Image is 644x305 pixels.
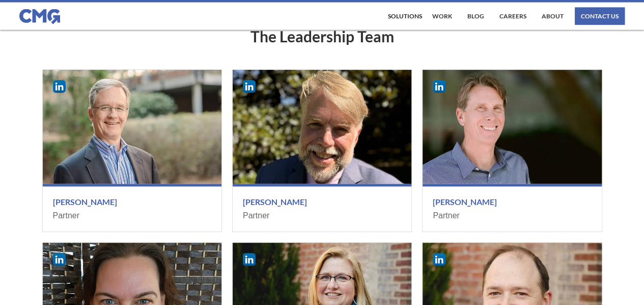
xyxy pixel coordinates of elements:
[430,8,455,25] a: work
[53,197,211,207] h3: [PERSON_NAME]
[250,18,394,44] h2: The Leadership Team
[243,197,401,207] h3: [PERSON_NAME]
[433,197,591,207] h3: [PERSON_NAME]
[581,13,619,19] div: contact us
[19,9,60,24] img: CMG logo in blue.
[388,13,422,19] div: Solutions
[539,8,566,25] a: About
[53,210,211,221] div: Partner
[465,8,487,25] a: Blog
[433,210,591,221] div: Partner
[497,8,529,25] a: Careers
[243,210,401,221] div: Partner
